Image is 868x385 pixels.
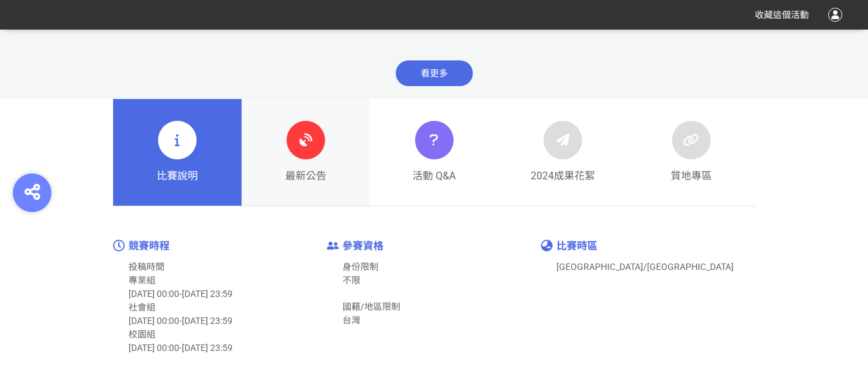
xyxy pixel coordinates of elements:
[342,301,400,312] span: 國籍/地區限制
[128,240,170,252] span: 競賽時程
[671,168,712,184] span: 質地專區
[370,99,499,206] a: 活動 Q&A
[531,168,595,184] span: 2024成果花絮
[342,262,378,272] span: 身份限制
[128,262,164,272] span: 投稿時間
[541,240,553,251] img: icon-timezone.9e564b4.png
[182,343,233,353] span: [DATE] 23:59
[556,240,598,252] span: 比賽時區
[182,289,233,299] span: [DATE] 23:59
[128,275,155,285] span: 專業組
[179,343,182,353] span: -
[113,240,125,251] img: icon-time.04e13fc.png
[285,168,326,184] span: 最新公告
[128,343,179,353] span: [DATE] 00:00
[182,316,233,326] span: [DATE] 23:59
[242,99,370,206] a: 最新公告
[128,329,155,339] span: 校園組
[128,289,179,299] span: [DATE] 00:00
[342,315,360,325] span: 台灣
[327,242,339,250] img: icon-enter-limit.61bcfae.png
[342,275,360,285] span: 不限
[556,262,734,272] span: [GEOGRAPHIC_DATA]/[GEOGRAPHIC_DATA]
[113,99,242,206] a: 比賽說明
[755,10,809,20] span: 收藏這個活動
[179,316,182,326] span: -
[342,240,384,252] span: 參賽資格
[128,316,179,326] span: [DATE] 00:00
[396,60,473,86] span: 看更多
[412,168,456,184] span: 活動 Q&A
[499,99,627,206] a: 2024成果花絮
[157,168,198,184] span: 比賽說明
[627,99,756,206] a: 質地專區
[179,289,182,299] span: -
[128,302,155,312] span: 社會組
